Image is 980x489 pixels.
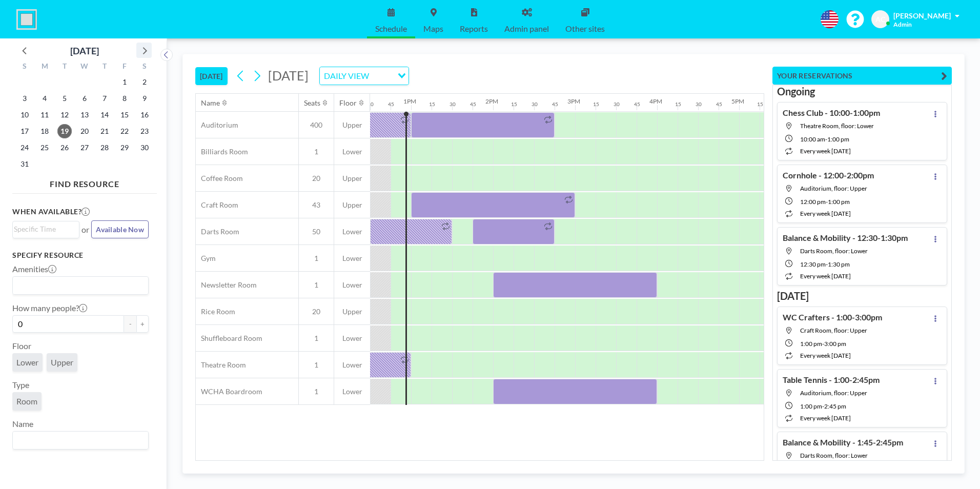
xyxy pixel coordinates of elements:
[91,220,149,238] button: Available Now
[137,124,152,138] span: Saturday, August 23, 2025
[800,389,867,397] span: Auditorium, floor: Upper
[800,198,826,206] span: 12:00 PM
[334,200,370,210] span: Upper
[196,254,216,263] span: Gym
[777,290,947,302] h3: [DATE]
[634,101,640,108] div: 45
[12,341,31,351] label: Floor
[826,198,828,206] span: -
[117,108,132,122] span: Friday, August 15, 2025
[320,67,409,85] div: Search for option
[37,124,52,138] span: Monday, August 18, 2025
[893,11,951,20] span: [PERSON_NAME]
[196,227,239,236] span: Darts Room
[12,419,33,429] label: Name
[565,25,605,33] span: Other sites
[96,225,144,234] span: Available Now
[16,357,38,368] span: Lower
[13,277,148,294] div: Search for option
[97,140,112,155] span: Thursday, August 28, 2025
[97,124,112,138] span: Thursday, August 21, 2025
[388,101,394,108] div: 45
[822,402,824,410] span: -
[460,25,488,33] span: Reports
[800,272,851,280] span: every week [DATE]
[196,200,238,210] span: Craft Room
[299,254,334,263] span: 1
[75,60,95,74] div: W
[783,375,880,385] h4: Table Tennis - 1:00-2:45pm
[35,60,55,74] div: M
[828,260,850,268] span: 1:30 PM
[136,315,149,333] button: +
[367,101,374,108] div: 30
[800,402,822,410] span: 1:00 PM
[334,227,370,236] span: Lower
[196,120,238,130] span: Auditorium
[716,101,722,108] div: 45
[800,185,867,192] span: Auditorium, floor: Upper
[57,108,72,122] span: Tuesday, August 12, 2025
[800,340,822,348] span: 1:00 PM
[268,68,309,83] span: [DATE]
[552,101,558,108] div: 45
[827,135,849,143] span: 1:00 PM
[828,198,850,206] span: 1:00 PM
[299,360,334,370] span: 1
[783,437,903,447] h4: Balance & Mobility - 1:45-2:45pm
[800,247,868,255] span: Darts Room, floor: Lower
[649,97,662,105] div: 4PM
[81,225,89,235] span: or
[800,260,826,268] span: 12:30 PM
[800,122,874,130] span: Theatre Room, floor: Lower
[334,334,370,343] span: Lower
[783,108,880,118] h4: Chess Club - 10:00-1:00pm
[12,380,29,390] label: Type
[51,357,73,368] span: Upper
[196,147,248,156] span: Billiards Room
[196,280,257,290] span: Newsletter Room
[137,108,152,122] span: Saturday, August 16, 2025
[334,174,370,183] span: Upper
[322,69,371,83] span: DAILY VIEW
[299,200,334,210] span: 43
[800,210,851,217] span: every week [DATE]
[16,396,37,406] span: Room
[800,147,851,155] span: every week [DATE]
[824,402,846,410] span: 2:45 PM
[14,279,142,292] input: Search for option
[783,233,908,243] h4: Balance & Mobility - 12:30-1:30pm
[17,124,32,138] span: Sunday, August 17, 2025
[772,67,952,85] button: YOUR RESERVATIONS
[137,91,152,106] span: Saturday, August 9, 2025
[675,101,681,108] div: 15
[423,25,443,33] span: Maps
[567,97,580,105] div: 3PM
[334,120,370,130] span: Upper
[403,97,416,105] div: 1PM
[532,101,538,108] div: 30
[137,75,152,89] span: Saturday, August 2, 2025
[504,25,549,33] span: Admin panel
[37,140,52,155] span: Monday, August 25, 2025
[299,334,334,343] span: 1
[299,280,334,290] span: 1
[12,303,87,313] label: How many people?
[196,307,235,316] span: Rice Room
[77,91,92,106] span: Wednesday, August 6, 2025
[299,307,334,316] span: 20
[12,251,149,260] h3: Specify resource
[117,91,132,106] span: Friday, August 8, 2025
[450,101,456,108] div: 30
[55,60,75,74] div: T
[12,175,157,189] h4: FIND RESOURCE
[117,124,132,138] span: Friday, August 22, 2025
[15,60,35,74] div: S
[134,60,154,74] div: S
[70,44,99,58] div: [DATE]
[77,108,92,122] span: Wednesday, August 13, 2025
[334,387,370,396] span: Lower
[299,147,334,156] span: 1
[196,387,262,396] span: WCHA Boardroom
[593,101,599,108] div: 15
